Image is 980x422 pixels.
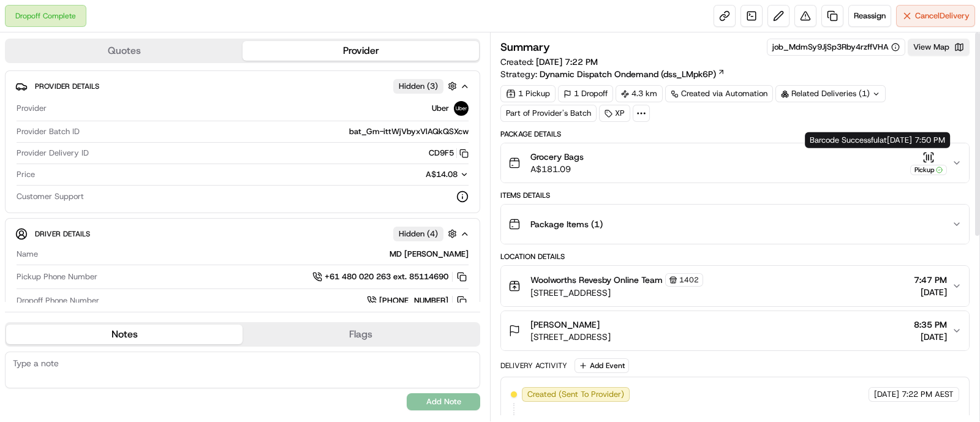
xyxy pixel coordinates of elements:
span: 1402 [679,275,699,285]
button: Hidden (4) [393,226,460,241]
span: +61 480 020 263 ext. 85114690 [325,271,448,282]
div: Strategy: [500,68,725,80]
span: Pickup Phone Number [17,271,97,282]
div: MD [PERSON_NAME] [43,249,469,260]
span: Reassign [854,10,886,21]
button: Quotes [6,41,243,61]
div: XP [599,105,630,122]
span: Uber [432,103,449,114]
button: View Map [908,39,970,56]
span: Price [17,169,35,180]
span: [DATE] [914,331,947,343]
span: Hidden ( 4 ) [399,228,438,239]
span: Woolworths Revesby Online Team [530,274,663,286]
button: Woolworths Revesby Online Team1402[STREET_ADDRESS]7:47 PM[DATE] [501,266,969,306]
a: [PHONE_NUMBER] [367,294,469,307]
button: Pickup [910,151,947,175]
div: Delivery Activity [500,361,567,371]
span: Provider Details [35,81,99,91]
span: [DATE] 7:22 PM [536,56,598,67]
button: A$14.08 [361,169,469,180]
span: Dropoff Phone Number [17,295,99,306]
button: [PERSON_NAME][STREET_ADDRESS]8:35 PM[DATE] [501,311,969,350]
span: [PHONE_NUMBER] [379,295,448,306]
div: 4.3 km [616,85,663,102]
button: Package Items (1) [501,205,969,244]
span: Created (Sent To Provider) [527,389,624,400]
span: Cancel Delivery [915,10,970,21]
span: [STREET_ADDRESS] [530,331,611,343]
span: bat_Gm-ittWjVbyxVlAQkQSXcw [349,126,469,137]
a: Dynamic Dispatch Ondemand (dss_LMpk6P) [540,68,725,80]
div: 1 Pickup [500,85,556,102]
span: Package Items ( 1 ) [530,218,603,230]
button: Provider DetailsHidden (3) [15,76,470,96]
span: Grocery Bags [530,151,584,163]
div: Related Deliveries (1) [775,85,886,102]
button: Reassign [848,5,891,27]
span: Customer Support [17,191,84,202]
span: [PERSON_NAME] [530,318,600,331]
button: CD9F5 [429,148,469,159]
span: A$14.08 [426,169,458,179]
div: Pickup [910,165,947,175]
span: [DATE] [914,286,947,298]
span: Name [17,249,38,260]
span: Dynamic Dispatch Ondemand (dss_LMpk6P) [540,68,716,80]
button: Flags [243,325,479,344]
button: Grocery BagsA$181.09Pickup [501,143,969,183]
a: +61 480 020 263 ext. 85114690 [312,270,469,284]
button: Hidden (3) [393,78,460,94]
span: 8:35 PM [914,318,947,331]
span: at [DATE] 7:50 PM [880,135,945,145]
div: Items Details [500,190,970,200]
button: Notes [6,325,243,344]
span: Created: [500,56,598,68]
span: [STREET_ADDRESS] [530,287,703,299]
div: Location Details [500,252,970,262]
span: [DATE] [874,389,899,400]
img: uber-new-logo.jpeg [454,101,469,116]
span: Provider Batch ID [17,126,80,137]
span: Driver Details [35,229,90,239]
span: 7:22 PM AEST [902,389,954,400]
button: CancelDelivery [896,5,975,27]
span: Hidden ( 3 ) [399,81,438,92]
span: A$181.09 [530,163,584,175]
h3: Summary [500,42,550,53]
button: Driver DetailsHidden (4) [15,224,470,244]
span: Provider Delivery ID [17,148,89,159]
div: Barcode Successful [805,132,950,148]
div: Package Details [500,129,970,139]
span: Provider [17,103,47,114]
button: job_MdmSy9JjSp3Rby4rzffVHA [772,42,900,53]
button: Add Event [575,358,629,373]
button: Provider [243,41,479,61]
span: 7:47 PM [914,274,947,286]
a: Created via Automation [665,85,773,102]
div: 1 Dropoff [558,85,613,102]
